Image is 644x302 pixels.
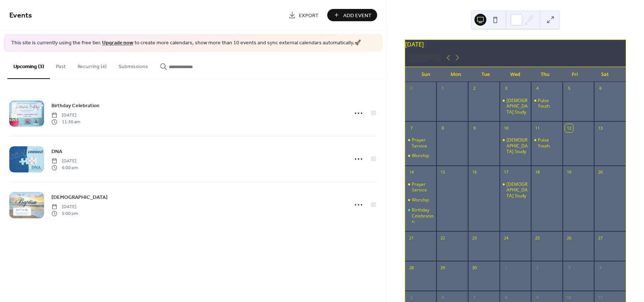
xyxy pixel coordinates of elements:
span: [DATE] [51,158,78,164]
span: This site is currently using the free tier. to create more calendars, show more than 10 events an... [11,39,361,47]
span: Events [9,8,32,23]
div: [DATE] [405,40,626,49]
button: Add Event [327,9,377,21]
div: Prayer Service [412,137,434,149]
div: Worship [405,197,437,203]
div: Bible Study [500,98,531,115]
div: 25 [533,234,542,242]
span: 5:00 pm [51,210,78,217]
div: 14 [407,168,416,177]
div: 27 [596,234,604,242]
button: Submissions [113,52,154,78]
div: 5 [565,85,573,93]
div: 23 [470,234,479,242]
div: 21 [407,234,416,242]
div: 29 [439,264,447,272]
span: Birthday Celebration [51,102,100,109]
div: Pulse Youth [531,98,563,109]
div: 1 [439,85,447,93]
div: 8 [439,124,447,132]
div: 26 [565,234,573,242]
a: Export [283,9,324,21]
div: 9 [533,293,542,302]
div: 10 [565,293,573,302]
div: 7 [470,293,479,302]
a: Birthday Celebration [51,101,100,110]
span: 11:30 am [51,119,80,125]
span: [DATE] [51,203,78,210]
div: Fri [560,67,590,82]
div: Prayer Service [405,137,437,149]
span: [DEMOGRAPHIC_DATA] [51,193,108,201]
div: Pulse Youth [538,137,560,149]
div: [DEMOGRAPHIC_DATA] Study [506,98,528,115]
div: Worship [405,153,437,159]
button: Upcoming (3) [7,52,50,79]
div: 7 [407,124,416,132]
div: Thu [530,67,560,82]
div: Prayer Service [412,181,434,193]
a: DNA [51,147,62,156]
div: Birthday Celebration [405,207,437,225]
button: Recurring (4) [72,52,113,78]
div: Sun [411,67,441,82]
div: Wed [501,67,530,82]
div: Sat [590,67,620,82]
div: Prayer Service [405,181,437,193]
span: [DATE] [51,112,80,118]
span: DNA [51,147,62,155]
div: 12 [565,124,573,132]
div: 18 [533,168,542,177]
div: 8 [502,293,510,302]
div: 31 [407,85,416,93]
div: Bible Study [500,181,531,199]
div: Birthday Celebration [412,207,434,225]
div: 24 [502,234,510,242]
div: [DEMOGRAPHIC_DATA] Study [506,137,528,155]
div: 6 [596,85,604,93]
span: Add Event [343,12,372,19]
div: 22 [439,234,447,242]
span: 6:00 pm [51,165,78,171]
div: 16 [470,168,479,177]
div: 20 [596,168,604,177]
div: 30 [470,264,479,272]
div: 11 [596,293,604,302]
div: 19 [565,168,573,177]
div: 4 [533,85,542,93]
a: [DEMOGRAPHIC_DATA] [51,193,108,201]
div: 9 [470,124,479,132]
div: Worship [412,153,429,159]
div: 13 [596,124,604,132]
a: Upgrade now [102,38,133,48]
span: Export [299,12,319,19]
button: Past [50,52,72,78]
div: Bible Study [500,137,531,155]
div: 17 [502,168,510,177]
div: [DEMOGRAPHIC_DATA] Study [506,181,528,199]
div: 3 [502,85,510,93]
div: 3 [565,264,573,272]
div: 4 [596,264,604,272]
div: 5 [407,293,416,302]
div: 28 [407,264,416,272]
div: 2 [533,264,542,272]
div: 1 [502,264,510,272]
div: Worship [412,197,429,203]
div: Pulse Youth [538,98,560,109]
div: 11 [533,124,542,132]
div: 6 [439,293,447,302]
div: Tue [471,67,501,82]
div: Pulse Youth [531,137,563,149]
div: 15 [439,168,447,177]
div: 2 [470,85,479,93]
div: Mon [441,67,471,82]
div: 10 [502,124,510,132]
